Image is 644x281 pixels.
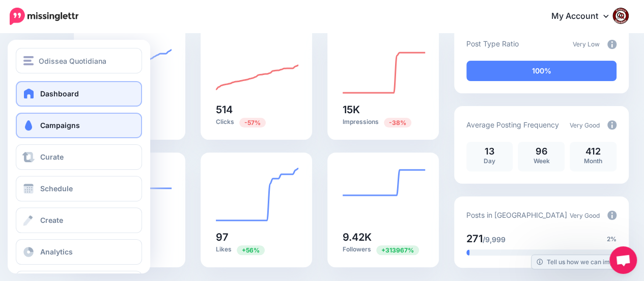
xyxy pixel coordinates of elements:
[466,209,567,221] p: Posts in [GEOGRAPHIC_DATA]
[531,255,632,269] a: Tell us how we can improve
[466,38,519,49] p: Post Type Ratio
[16,144,142,170] a: Curate
[376,245,419,255] span: Previous period: 3
[216,117,297,127] p: Clicks
[239,118,266,127] span: Previous period: 1.19K
[40,216,63,224] span: Create
[533,157,549,165] span: Week
[466,249,469,256] div: 2% of your posts in the last 30 days have been from Drip Campaigns
[575,147,611,156] p: 412
[584,157,602,165] span: Month
[343,245,424,254] p: Followers
[237,245,265,255] span: Previous period: 62
[16,208,142,233] a: Create
[216,245,297,254] p: Likes
[40,247,73,256] span: Analytics
[10,8,78,25] img: Missinglettr
[23,56,34,65] img: menu.png
[607,234,617,244] span: 2%
[607,211,617,220] img: info-circle-grey.png
[466,119,559,131] p: Average Posting Frequency
[343,105,424,115] h5: 15K
[40,152,64,161] span: Curate
[471,147,508,156] p: 13
[607,120,617,130] img: info-circle-grey.png
[483,235,506,244] span: /9,999
[343,117,424,127] p: Impressions
[570,121,600,129] span: Very Good
[541,4,629,29] a: My Account
[39,55,106,67] span: Odissea Quotidiana
[570,212,600,219] span: Very Good
[16,113,142,138] a: Campaigns
[216,232,297,242] h5: 97
[16,81,142,107] a: Dashboard
[466,233,483,245] span: 271
[40,121,80,130] span: Campaigns
[40,184,73,193] span: Schedule
[343,232,424,242] h5: 9.42K
[16,239,142,265] a: Analytics
[609,246,637,274] a: Aprire la chat
[607,40,617,49] img: info-circle-grey.png
[484,157,495,165] span: Day
[384,118,411,127] span: Previous period: 24.4K
[466,61,617,81] div: 100% of your posts in the last 30 days have been from Drip Campaigns
[216,105,297,115] h5: 514
[16,176,142,201] a: Schedule
[523,147,559,156] p: 96
[573,40,600,48] span: Very Low
[16,48,142,73] button: Odissea Quotidiana
[40,89,79,98] span: Dashboard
